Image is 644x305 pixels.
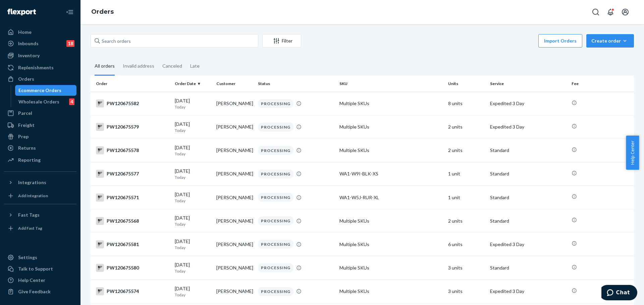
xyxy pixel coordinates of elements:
[619,5,632,19] button: Open account menu
[18,157,41,163] div: Reporting
[445,139,487,162] td: 2 units
[4,74,76,84] a: Orders
[337,280,445,303] td: Multiple SKUs
[337,256,445,280] td: Multiple SKUs
[175,191,211,204] div: [DATE]
[175,121,211,133] div: [DATE]
[214,92,255,115] td: [PERSON_NAME]
[175,285,211,298] div: [DATE]
[490,147,566,154] p: Standard
[445,76,487,92] th: Units
[91,76,172,92] th: Order
[601,285,637,302] iframe: Opens a widget where you can chat to one of our agents
[490,194,566,201] p: Standard
[589,5,602,19] button: Open Search Box
[175,221,211,227] p: Today
[337,76,445,92] th: SKU
[18,193,48,199] div: Add Integration
[263,37,301,44] div: Filter
[18,110,32,117] div: Parcel
[96,287,169,295] div: PW120675574
[18,29,32,35] div: Home
[18,52,40,59] div: Inventory
[172,76,214,92] th: Order Date
[258,263,293,272] div: PROCESSING
[604,5,617,19] button: Open notifications
[18,288,51,295] div: Give Feedback
[175,97,211,110] div: [DATE]
[4,190,76,201] a: Add Integration
[490,218,566,224] p: Standard
[258,287,293,296] div: PROCESSING
[258,240,293,249] div: PROCESSING
[18,133,29,140] div: Prep
[175,174,211,180] p: Today
[18,277,45,284] div: Help Center
[96,240,169,248] div: PW120675581
[91,8,114,15] a: Orders
[96,194,169,202] div: PW120675571
[4,177,76,188] button: Integrations
[337,209,445,233] td: Multiple SKUs
[445,92,487,115] td: 8 units
[445,162,487,185] td: 1 unit
[258,99,293,108] div: PROCESSING
[490,124,566,130] p: Expedited 3 Day
[216,81,253,86] div: Customer
[490,100,566,107] p: Expedited 3 Day
[262,34,301,48] button: Filter
[96,123,169,131] div: PW120675579
[4,252,76,263] a: Settings
[18,265,53,272] div: Talk to Support
[337,139,445,162] td: Multiple SKUs
[18,254,37,261] div: Settings
[4,108,76,119] a: Parcel
[214,209,255,233] td: [PERSON_NAME]
[255,76,337,92] th: Status
[4,263,76,274] button: Talk to Support
[162,57,182,75] div: Canceled
[18,64,54,71] div: Replenishments
[337,115,445,139] td: Multiple SKUs
[175,268,211,274] p: Today
[445,256,487,280] td: 3 units
[591,37,629,44] div: Create order
[190,57,200,75] div: Late
[337,233,445,256] td: Multiple SKUs
[4,38,76,49] a: Inbounds18
[4,286,76,297] button: Give Feedback
[18,145,36,151] div: Returns
[175,144,211,157] div: [DATE]
[4,131,76,142] a: Prep
[214,280,255,303] td: [PERSON_NAME]
[86,2,119,22] ol: breadcrumbs
[4,210,76,220] button: Fast Tags
[175,128,211,133] p: Today
[569,76,634,92] th: Fee
[66,40,74,47] div: 18
[339,170,443,177] div: WA1-W9I-BLK-XS
[626,136,639,170] button: Help Center
[18,122,35,129] div: Freight
[96,264,169,272] div: PW120675580
[258,193,293,202] div: PROCESSING
[96,170,169,178] div: PW120675577
[490,170,566,177] p: Standard
[4,143,76,153] a: Returns
[7,9,36,15] img: Flexport logo
[586,34,634,48] button: Create order
[490,241,566,248] p: Expedited 3 Day
[339,194,443,201] div: WA1-W5J-RUR-XL
[63,5,76,19] button: Close Navigation
[538,34,582,48] button: Import Orders
[175,104,211,110] p: Today
[4,223,76,234] a: Add Fast Tag
[18,212,40,218] div: Fast Tags
[123,57,154,75] div: Invalid address
[214,162,255,185] td: [PERSON_NAME]
[258,123,293,132] div: PROCESSING
[214,115,255,139] td: [PERSON_NAME]
[445,209,487,233] td: 2 units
